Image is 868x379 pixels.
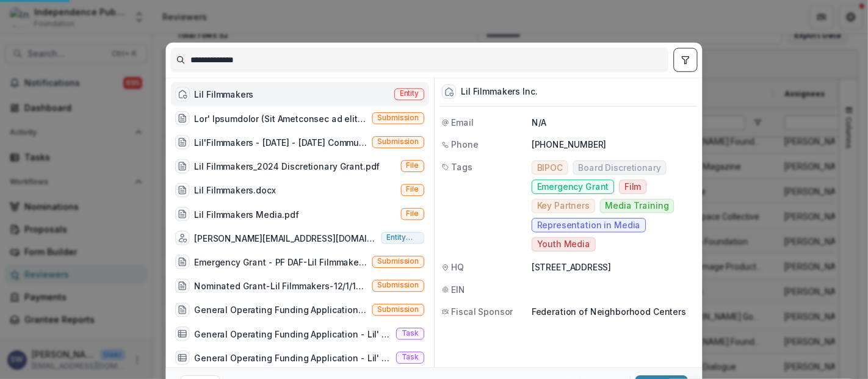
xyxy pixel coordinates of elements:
[451,161,472,173] span: Tags
[532,139,695,151] p: [PHONE_NUMBER]
[195,280,368,292] div: Nominated Grant-Lil Filmmakers-12/1/19-11/30/20
[195,327,392,340] div: General Operating Funding Application - Lil' Filmmakers Inc. - Lil Filmmakers
[461,87,538,96] div: Lil Filmmakers Inc.
[451,139,478,151] span: Phone
[624,182,641,192] span: Film
[532,261,695,274] p: [STREET_ADDRESS]
[402,329,419,337] span: Task
[451,305,513,318] span: Fiscal Sponsor
[673,48,697,72] button: toggle filters
[532,305,695,318] p: Federation of Neighborhood Centers
[195,112,368,125] div: Lor' Ipsumdolor (Sit Ametconsec ad elitseddo ei tempori utlabor etdolorem aliquae. Adm veniamquis...
[537,182,609,192] span: Emergency Grant
[606,201,669,211] span: Media Training
[195,255,368,268] div: Emergency Grant - PF DAF-Lil Filmmakers-5/8/2020-6/8/2021
[195,351,392,364] div: General Operating Funding Application - Lil' Filmmakers Inc. - Lil Filmmakers
[195,88,254,101] div: Lil Filmmakers
[195,303,368,316] div: General Operating Funding Application - Lil' Filmmakers Inc. (Proposal Summary (Summarize your re...
[378,257,419,265] span: Submission
[451,261,464,274] span: HQ
[537,162,563,172] span: BIPOC
[387,233,419,242] span: Entity user
[537,220,641,230] span: Representation in Media
[402,353,419,361] span: Task
[195,184,276,197] div: Lil Filmmakers.docx
[537,239,590,249] span: Youth Media
[532,116,695,129] p: N/A
[195,208,300,220] div: Lil Filmmakers Media.pdf
[400,90,419,98] span: Entity
[407,185,419,193] span: File
[578,162,660,172] span: Board Discretionary
[537,201,590,211] span: Key Partners
[378,305,419,314] span: Submission
[195,231,377,244] div: [PERSON_NAME][EMAIL_ADDRESS][DOMAIN_NAME]
[378,114,419,122] span: Submission
[378,281,419,289] span: Submission
[195,135,368,148] div: Lil'Filmmakers - [DATE] - [DATE] Community Voices Application
[378,137,419,146] span: Submission
[451,283,465,296] span: EIN
[451,116,473,129] span: Email
[407,161,419,170] span: File
[407,209,419,218] span: File
[195,159,380,172] div: Lil Filmmakers_2024 Discretionary Grant.pdf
